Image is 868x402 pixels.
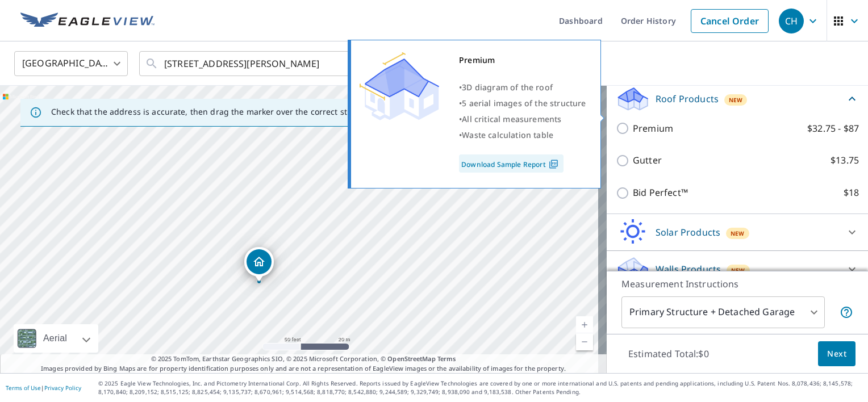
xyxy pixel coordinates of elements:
a: Privacy Policy [44,384,81,392]
div: Solar ProductsNew [616,219,859,246]
div: Roof ProductsNew [616,86,859,112]
div: Aerial [14,324,98,353]
p: $18 [844,186,859,200]
div: • [459,127,586,143]
span: Waste calculation table [462,129,553,140]
a: Download Sample Report [459,154,564,173]
p: Bid Perfect™ [633,186,688,200]
p: Walls Products [656,262,721,276]
span: Your report will include the primary structure and a detached garage if one exists. [840,305,853,319]
div: • [459,95,586,111]
span: Next [827,347,846,361]
p: Gutter [633,153,662,167]
span: 3D diagram of the roof [462,82,553,93]
a: Terms [437,354,456,363]
p: Roof Products [656,92,719,106]
button: Next [818,341,856,367]
a: OpenStreetMap [387,354,435,363]
div: • [459,79,586,95]
img: EV Logo [20,12,155,30]
div: Primary Structure + Detached Garage [621,296,825,328]
p: $13.75 [831,153,859,167]
p: Estimated Total: $0 [619,341,718,366]
img: Premium [360,52,439,120]
span: © 2025 TomTom, Earthstar Geographics SIO, © 2025 Microsoft Corporation, © [151,354,456,364]
span: 5 aerial images of the structure [462,98,586,108]
a: Current Level 19, Zoom In [576,316,593,333]
span: New [731,229,745,238]
p: Measurement Instructions [621,277,853,291]
span: All critical measurements [462,114,561,124]
div: CH [779,9,804,33]
div: Walls ProductsNew [616,256,859,283]
p: Check that the address is accurate, then drag the marker over the correct structure. [51,107,378,117]
img: Pdf Icon [546,159,561,169]
a: Terms of Use [6,384,41,392]
span: New [731,266,745,275]
p: Premium [633,122,673,136]
p: © 2025 Eagle View Technologies, Inc. and Pictometry International Corp. All Rights Reserved. Repo... [98,379,862,396]
a: Cancel Order [691,9,769,33]
div: • [459,111,586,127]
div: Premium [459,52,586,68]
div: Dropped pin, building 1, Residential property, 3786 N Luther Rd Floyds Knobs, IN 47119 [244,247,274,282]
input: Search by address or latitude-longitude [164,48,326,79]
p: $32.75 - $87 [807,122,859,136]
p: | [6,384,81,391]
div: Aerial [40,324,70,353]
div: [GEOGRAPHIC_DATA] [14,48,128,79]
p: Solar Products [656,225,720,239]
span: New [729,95,743,104]
a: Current Level 19, Zoom Out [576,333,593,350]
